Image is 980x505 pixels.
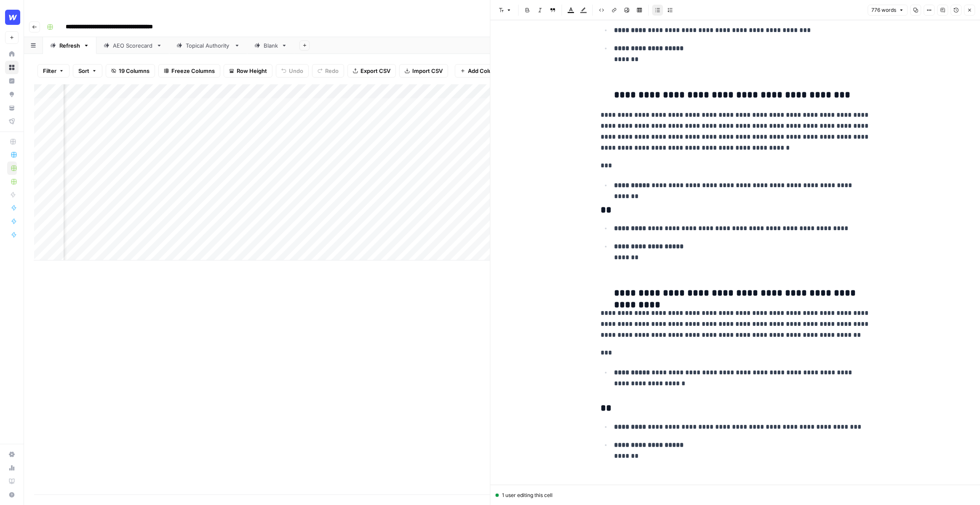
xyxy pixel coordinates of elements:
[5,10,20,25] img: Webflow Logo
[119,67,150,75] span: 19 Columns
[868,5,908,16] button: 776 words
[289,67,303,75] span: Undo
[186,41,231,50] div: Topical Authority
[399,64,448,78] button: Import CSV
[5,461,19,475] a: Usage
[78,67,89,75] span: Sort
[43,67,56,75] span: Filter
[312,64,344,78] button: Redo
[496,492,975,499] div: 1 user editing this cell
[325,67,339,75] span: Redo
[5,47,19,61] a: Home
[169,37,247,54] a: Topical Authority
[43,37,96,54] a: Refresh
[5,7,19,28] button: Workspace: Webflow
[247,37,294,54] a: Blank
[5,88,19,101] a: Opportunities
[455,64,506,78] button: Add Column
[412,67,443,75] span: Import CSV
[171,67,215,75] span: Freeze Columns
[871,6,896,14] span: 776 words
[59,41,80,50] div: Refresh
[96,37,169,54] a: AEO Scorecard
[237,67,267,75] span: Row Height
[37,64,69,78] button: Filter
[5,101,19,115] a: Your Data
[5,448,19,461] a: Settings
[106,64,155,78] button: 19 Columns
[73,64,102,78] button: Sort
[264,41,278,50] div: Blank
[113,41,153,50] div: AEO Scorecard
[468,67,500,75] span: Add Column
[224,64,272,78] button: Row Height
[5,475,19,488] a: Learning Hub
[360,67,390,75] span: Export CSV
[5,74,19,88] a: Insights
[5,488,19,502] button: Help + Support
[158,64,220,78] button: Freeze Columns
[276,64,309,78] button: Undo
[5,61,19,74] a: Browse
[347,64,396,78] button: Export CSV
[5,115,19,128] a: Flightpath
